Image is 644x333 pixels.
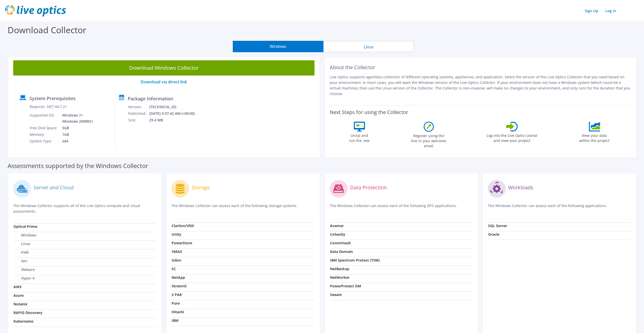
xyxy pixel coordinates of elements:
td: 29.4 MB [149,117,202,123]
label: Next Steps for using the Collector [330,109,408,115]
label: Linux [13,241,30,246]
strong: RAPID Discovery [13,310,42,315]
td: 5GB [58,125,94,131]
strong: AWS [13,284,22,289]
label: Data Protection [350,185,387,190]
strong: Pure [172,301,180,306]
label: Register using the line in your welcome email [410,132,448,149]
strong: Isilon [172,258,181,263]
td: x64 [58,138,94,144]
strong: IBM [172,318,178,323]
img: live_optics_svg.svg [5,5,66,16]
label: Requires .NET V4.7.2+ [30,104,67,109]
button: Windows [233,41,323,52]
h2: About the Collector [330,64,631,70]
strong: PowerProtect DM [330,284,361,288]
strong: Data Domain [330,249,353,254]
a: Log In [603,7,619,14]
td: Published: [128,110,149,117]
td: Size: [128,117,149,123]
label: Package Information [128,96,173,101]
label: Storage [192,185,210,190]
td: Windows 7+ Windows 2008R2+ [58,112,94,125]
label: View your data within the project [576,132,613,143]
label: Download Collector [8,24,86,36]
strong: Veeam [330,292,342,297]
strong: Nutanix [13,302,27,306]
label: Windows [13,233,37,238]
strong: Optical Prime [13,224,37,229]
p: The Windows Collector supports all of the Live Optics compute and cloud assessments. [13,203,156,214]
strong: Oracle [488,232,499,237]
strong: Azure [13,293,24,298]
td: [TECHNICAL_ID] [149,104,202,110]
strong: Hitachi [172,309,184,314]
strong: SC [172,266,176,271]
strong: XtremIO [172,284,187,288]
strong: NetBackup [330,266,349,271]
label: Workloads [508,185,533,190]
strong: PowerStore [172,240,192,245]
p: The Windows Collector can assess each of the following applications. [488,203,631,213]
button: Linux [323,41,414,52]
td: Memory: [29,131,58,138]
label: VMware [13,267,35,272]
strong: Avamar [330,223,344,228]
a: Sign Up [582,7,601,14]
strong: IBM Spectrum Protect (TSM) [330,258,380,263]
strong: CommVault [330,240,351,245]
label: KVM [13,250,29,255]
td: Version: [128,104,149,110]
strong: Cohesity [330,232,345,237]
p: Live Optics supports agentless collection of different operating systems, appliances, and applica... [330,74,631,97]
td: [DATE] 9:37:42 AM (+00:00) [149,110,202,117]
strong: SQL Server [488,223,507,228]
p: The Windows Collector can assess each of the following storage systems. [171,203,314,213]
td: Free Disk Space: [29,125,58,131]
a: Download Windows Collector [13,60,315,76]
label: Unzip and run the .exe [348,132,371,143]
p: The Windows Collector can assess each of the following DPS applications. [330,203,473,213]
td: Supported OS: [29,112,58,125]
td: 1GB [58,131,94,138]
a: Download via direct link [141,79,187,85]
label: Hyper-V [13,276,35,281]
label: Xen [13,258,27,264]
label: Assessments supported by the Windows Collector [8,163,148,168]
strong: NetApp [172,275,185,280]
label: System Prerequisites [29,96,76,101]
strong: Clariion/VNX [172,223,194,228]
strong: Unity [172,232,181,237]
td: System Type: [29,138,58,144]
strong: NetWorker [330,275,350,280]
label: Server and Cloud [34,185,74,190]
strong: VMAX [172,249,182,254]
strong: 3 PAR [172,292,182,297]
label: Log into the Live Optics portal and view your project [486,132,538,143]
strong: Kubernetes [13,319,34,324]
